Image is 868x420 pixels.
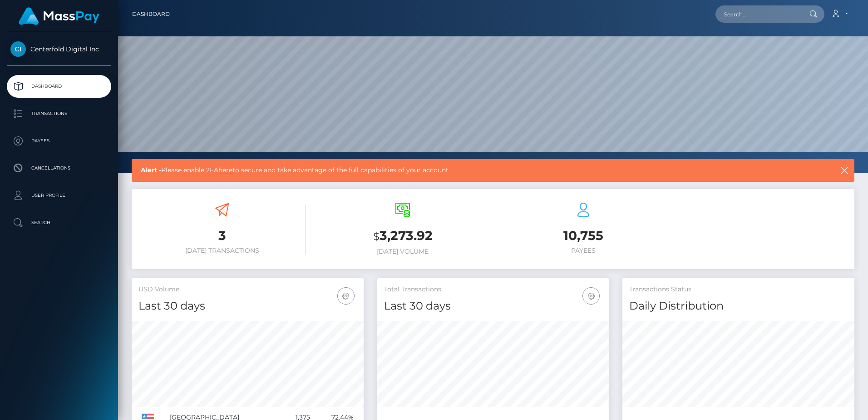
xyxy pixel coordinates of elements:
input: Search... [715,5,801,23]
h6: Payees [500,247,667,255]
a: Dashboard [7,75,111,98]
h5: USD Volume [138,285,357,294]
h6: [DATE] Transactions [138,247,306,255]
a: here [218,166,232,174]
a: Dashboard [132,5,170,24]
b: Alert - [141,166,161,174]
h3: 10,755 [500,227,667,245]
h4: Last 30 days [384,298,602,314]
a: User Profile [7,184,111,207]
small: $ [373,230,380,243]
p: Payees [10,134,108,148]
span: Centerfold Digital Inc [7,45,111,53]
a: Cancellations [7,157,111,180]
p: Transactions [10,107,108,120]
p: User Profile [10,189,108,202]
h5: Total Transactions [384,285,602,294]
p: Cancellations [10,161,108,175]
p: Dashboard [10,80,108,93]
h3: 3 [138,227,306,245]
span: Please enable 2FA to secure and take advantage of the full capabilities of your account [141,165,768,175]
a: Search [7,211,111,234]
a: Payees [7,130,111,152]
h4: Last 30 days [138,298,357,314]
h6: [DATE] Volume [319,248,486,255]
h3: 3,273.92 [319,227,486,245]
h4: Daily Distribution [629,298,848,314]
p: Search [10,216,108,230]
h5: Transactions Status [629,285,848,294]
a: Transactions [7,102,111,125]
img: MassPay Logo [19,7,99,25]
img: Centerfold Digital Inc [10,41,26,57]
